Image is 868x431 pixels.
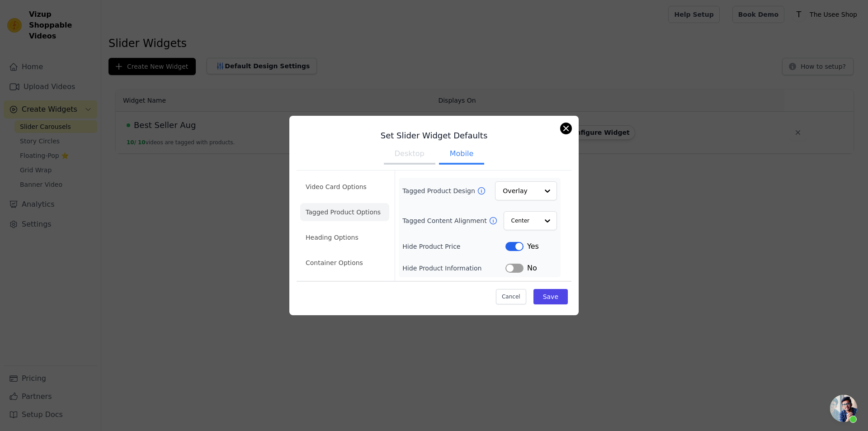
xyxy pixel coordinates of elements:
[300,228,389,246] li: Heading Options
[402,242,505,251] label: Hide Product Price
[561,123,571,134] button: Close modal
[533,289,568,304] button: Save
[527,241,539,252] span: Yes
[496,289,526,304] button: Cancel
[300,254,389,272] li: Container Options
[402,264,505,273] label: Hide Product Information
[402,186,476,195] label: Tagged Product Design
[527,263,537,274] span: No
[402,216,488,225] label: Tagged Content Alignment
[830,395,857,422] div: Open chat
[300,203,389,221] li: Tagged Product Options
[384,145,435,165] button: Desktop
[300,178,389,196] li: Video Card Options
[297,130,571,141] h3: Set Slider Widget Defaults
[439,145,484,165] button: Mobile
